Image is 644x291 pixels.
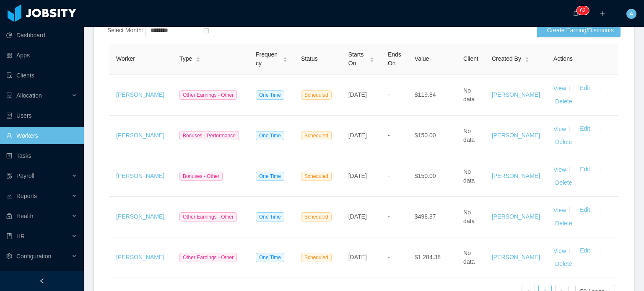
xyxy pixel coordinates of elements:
i: icon: left [99,0,103,5]
span: $498.87 [415,213,436,220]
i: icon: caret-down [369,59,374,61]
span: Health [16,213,33,219]
span: No data [463,128,475,143]
span: - [388,213,390,220]
a: icon: robotUsers [6,107,77,124]
span: [DATE] [348,213,367,220]
button: Delete [553,95,574,108]
a: icon: profileTasks [6,147,77,164]
a: icon: appstoreApps [6,47,77,64]
a: View [553,166,566,173]
i: icon: caret-up [525,56,529,58]
button: Delete [553,258,574,271]
span: No data [463,209,475,224]
span: One Time [256,90,284,100]
sup: 63 [576,6,589,15]
i: icon: caret-down [196,59,200,61]
span: [DATE] [348,91,367,98]
span: One Time [256,212,284,221]
span: Other Earnings - Other [179,253,237,262]
div: Sort [369,56,374,62]
p: 6 [580,6,583,15]
a: View [553,125,566,132]
i: icon: file-protect [6,173,12,179]
i: icon: solution [6,93,12,98]
span: Scheduled [301,212,332,221]
a: icon: auditClients [6,67,77,84]
i: icon: setting [6,253,12,259]
span: [DATE] [348,173,367,179]
a: [PERSON_NAME] [116,91,164,98]
span: One Time [256,253,284,262]
div: Sort [525,56,530,62]
span: Payroll [16,173,34,179]
span: Status [301,55,318,62]
span: Scheduled [301,131,332,140]
button: Delete [553,217,574,230]
button: icon: [object Object]Create Earning/Discounts [537,24,621,37]
a: [PERSON_NAME] [116,254,164,260]
span: Other Earnings - Other [179,90,237,100]
a: [PERSON_NAME] [116,132,164,139]
button: Delete [553,176,574,190]
span: $150.00 [415,173,436,179]
span: No data [463,168,475,184]
span: Value [415,55,429,62]
i: icon: caret-up [196,56,200,58]
a: View [553,206,566,213]
button: Delete [553,136,574,149]
span: No data [463,87,475,103]
span: - [388,254,390,260]
span: Reports [16,193,37,199]
a: [PERSON_NAME] [492,91,540,98]
button: Edit [573,203,597,217]
span: [DATE] [348,132,367,139]
p: 3 [583,6,586,15]
a: [PERSON_NAME] [492,254,540,260]
a: [PERSON_NAME] [116,213,164,220]
i: icon: line-chart [6,193,12,199]
i: icon: caret-up [283,56,288,58]
span: Allocation [16,92,42,99]
span: Starts On [348,50,366,68]
span: A [629,9,633,19]
button: Edit [573,82,597,95]
span: Actions [553,55,573,62]
a: View [553,85,566,91]
span: One Time [256,131,284,140]
i: icon: medicine-box [6,213,12,219]
a: [PERSON_NAME] [492,213,540,220]
span: Scheduled [301,253,332,262]
span: One Time [256,172,284,181]
div: Sort [195,56,200,62]
span: Worker [116,55,135,62]
span: Bonuses - Other [179,172,223,181]
span: - [388,132,390,139]
a: icon: pie-chartDashboard [6,27,77,44]
a: icon: userWorkers [6,127,77,144]
button: Edit [573,244,597,258]
i: icon: calendar [203,28,209,33]
i: icon: book [6,233,12,239]
span: $119.84 [415,91,436,98]
span: Frequency [256,50,279,68]
a: View [553,247,566,254]
span: Created By [492,54,521,63]
span: Client [463,55,478,62]
span: [DATE] [348,254,367,260]
span: Bonuses - Performance [179,131,239,140]
span: No data [463,250,475,265]
span: $1,284.38 [415,254,441,260]
span: Type [179,54,192,63]
i: icon: plus [600,10,605,16]
a: [PERSON_NAME] [116,173,164,179]
i: icon: caret-down [283,59,288,61]
i: icon: bell [573,10,579,16]
i: icon: caret-up [369,56,374,58]
span: Scheduled [301,172,332,181]
span: Configuration [16,253,51,260]
div: Sort [283,56,288,62]
span: Ends On [388,51,401,67]
i: icon: right [624,0,628,5]
button: Edit [573,163,597,176]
